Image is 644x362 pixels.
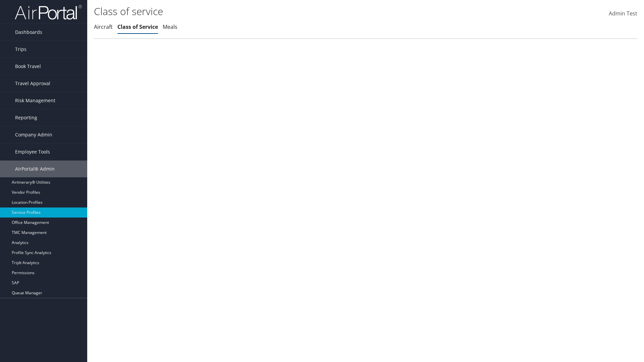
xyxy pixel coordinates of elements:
a: Meals [163,23,177,31]
img: airportal-logo.png [15,4,82,20]
span: Travel Approval [15,75,50,92]
span: Risk Management [15,92,55,109]
span: AirPortal® Admin [15,161,55,177]
span: Admin Test [609,10,637,17]
a: Aircraft [94,23,113,31]
span: Reporting [15,109,37,126]
span: Book Travel [15,58,41,75]
a: Class of Service [117,23,158,31]
h1: Class of service [94,4,456,18]
span: Company Admin [15,126,52,143]
span: Trips [15,41,26,58]
span: Dashboards [15,24,42,41]
a: Admin Test [609,3,637,24]
span: Employee Tools [15,143,50,160]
